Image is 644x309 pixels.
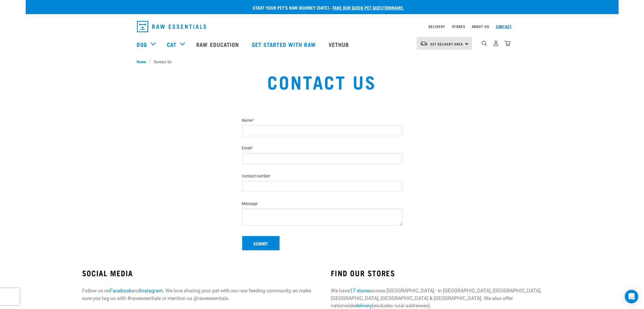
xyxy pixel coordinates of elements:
[452,25,465,27] a: Stores
[26,33,619,56] nav: dropdown navigation
[496,25,512,27] a: Contact
[30,4,623,11] p: Start your pet’s raw journey [DATE] –
[137,21,206,32] img: Raw Essentials Logo
[137,58,149,64] a: Home
[420,41,428,46] img: van-moving.png
[431,43,463,45] span: Set Delivery Area
[137,58,507,64] nav: breadcrumbs
[82,287,313,302] p: Follow us on and . We love sharing your pet with our raw feeding community, so make sure you tag ...
[137,40,147,49] a: Dog
[505,40,510,46] img: home-icon@2x.png
[82,269,313,277] h3: SOCIAL MEDIA
[167,40,176,49] a: Cat
[242,118,402,123] label: Name
[242,236,280,251] button: Submit
[482,41,487,46] img: home-icon-1@2x.png
[350,288,370,293] a: 17 stores
[333,6,404,9] a: take our quick pet questionnaire.
[137,58,146,64] span: Home
[242,174,402,179] label: Contact number
[242,146,402,151] label: Email
[110,288,132,293] a: Facebook
[429,25,445,27] a: Delivery
[191,33,246,56] a: Raw Education
[493,40,499,46] img: user.png
[246,33,323,56] a: Get started with Raw
[132,19,512,34] nav: dropdown navigation
[355,303,372,308] a: delivery
[242,201,402,206] label: Message
[625,290,638,303] div: Open Intercom Messenger
[137,71,507,92] h1: Contact Us
[472,25,489,27] a: About Us
[331,269,562,277] h3: FIND OUR STORES
[140,288,163,293] a: Instagram
[323,33,356,56] a: Vethub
